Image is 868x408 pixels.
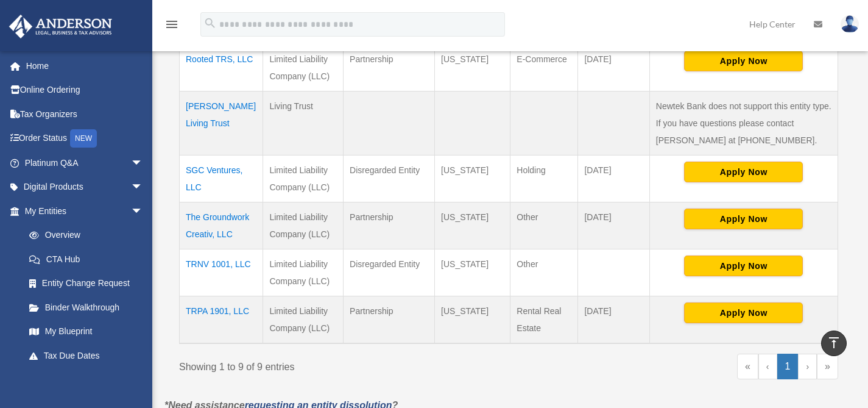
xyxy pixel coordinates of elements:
[180,45,263,91] td: Rooted TRS, LLC
[684,162,803,182] button: Apply Now
[5,15,116,38] img: Anderson Advisors Platinum Portal
[435,156,510,202] td: [US_STATE]
[131,151,155,176] span: arrow_drop_down
[435,296,510,344] td: [US_STATE]
[263,156,344,202] td: Limited Liability Company (LLC)
[180,296,263,344] td: TRPA 1901, LLC
[17,247,155,271] a: CTA Hub
[17,271,155,296] a: Entity Change Request
[578,156,649,202] td: [DATE]
[578,296,649,344] td: [DATE]
[180,91,263,156] td: [PERSON_NAME] Living Trust
[263,296,344,344] td: Limited Liability Company (LLC)
[684,51,803,71] button: Apply Now
[180,249,263,296] td: TRNV 1001, LLC
[435,249,510,296] td: [US_STATE]
[70,129,97,148] div: NEW
[131,175,155,200] span: arrow_drop_down
[203,16,217,30] i: search
[684,256,803,276] button: Apply Now
[9,175,161,199] a: Digital Productsarrow_drop_down
[510,249,578,296] td: Other
[9,151,161,175] a: Platinum Q&Aarrow_drop_down
[578,202,649,249] td: [DATE]
[737,354,758,379] a: First
[9,199,155,223] a: My Entitiesarrow_drop_down
[131,199,155,224] span: arrow_drop_down
[821,331,847,356] a: vertical_align_top
[263,45,344,91] td: Limited Liability Company (LLC)
[510,156,578,202] td: Holding
[17,320,155,344] a: My Blueprint
[510,45,578,91] td: E-Commerce
[17,343,155,368] a: Tax Due Dates
[17,223,149,248] a: Overview
[180,156,263,202] td: SGC Ventures, LLC
[841,15,859,33] img: User Pic
[684,302,803,323] button: Apply Now
[9,102,161,126] a: Tax Organizers
[180,202,263,249] td: The Groundwork Creativ, LLC
[684,209,803,229] button: Apply Now
[344,296,435,344] td: Partnership
[17,295,155,320] a: Binder Walkthrough
[578,45,649,91] td: [DATE]
[263,91,344,156] td: Living Trust
[263,249,344,296] td: Limited Liability Company (LLC)
[435,202,510,249] td: [US_STATE]
[263,202,344,249] td: Limited Liability Company (LLC)
[510,296,578,344] td: Rental Real Estate
[9,54,161,78] a: Home
[164,17,179,32] i: menu
[649,91,838,156] td: Newtek Bank does not support this entity type. If you have questions please contact [PERSON_NAME]...
[344,202,435,249] td: Partnership
[9,78,161,102] a: Online Ordering
[435,45,510,91] td: [US_STATE]
[344,45,435,91] td: Partnership
[164,21,179,32] a: menu
[344,249,435,296] td: Disregarded Entity
[344,156,435,202] td: Disregarded Entity
[9,126,161,151] a: Order StatusNEW
[827,335,841,350] i: vertical_align_top
[179,354,499,376] div: Showing 1 to 9 of 9 entries
[510,202,578,249] td: Other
